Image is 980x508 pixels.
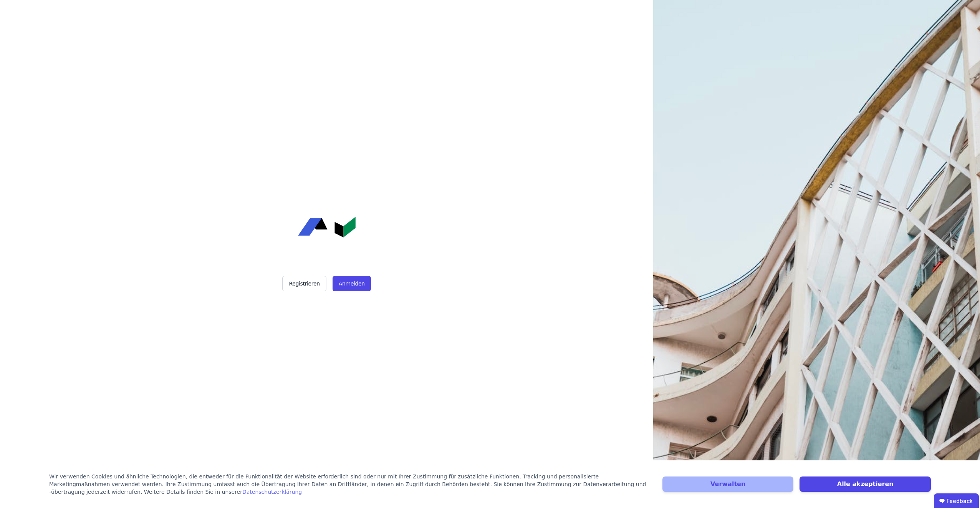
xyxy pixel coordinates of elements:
[800,476,931,492] button: Alle akzeptieren
[242,489,302,495] a: Datenschutzerklärung
[333,276,371,291] button: Anmelden
[49,473,653,496] div: Wir verwenden Cookies und ähnliche Technologien, die entweder für die Funktionalität der Website ...
[298,217,356,237] img: Concular
[282,276,326,291] button: Registrieren
[662,476,794,492] button: Verwalten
